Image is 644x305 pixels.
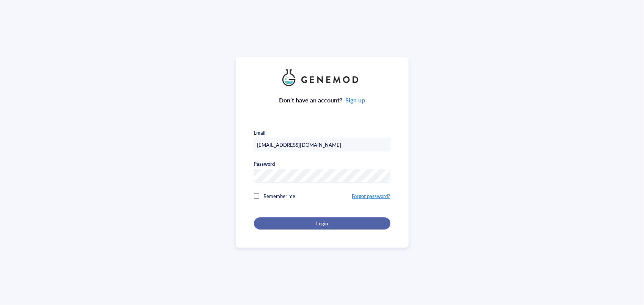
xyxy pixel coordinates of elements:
span: Login [316,220,328,227]
a: Sign up [345,96,365,104]
span: Remember me [264,192,296,200]
div: Email [254,129,266,136]
a: Forgot password? [352,192,390,200]
button: Login [254,217,390,230]
img: genemod_logo_light-BcqUzbGq.png [282,69,362,86]
div: Password [254,160,275,167]
div: Don’t have an account? [279,95,365,105]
